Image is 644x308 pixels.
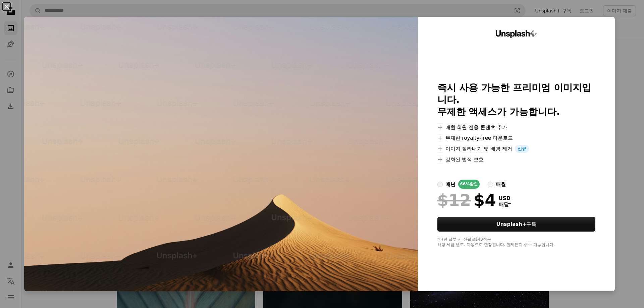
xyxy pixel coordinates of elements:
[437,134,596,142] li: 무제한 royalty-free 다운로드
[499,195,512,201] span: USD
[437,145,596,153] li: 이미지 잘라내기 및 배경 제거
[488,182,493,187] input: 매월
[496,180,506,188] div: 매월
[437,237,596,248] div: *매년 납부 시 선불로 $48 청구 해당 세금 별도. 자동으로 연장됩니다. 언제든지 취소 가능합니다.
[515,145,529,153] span: 신규
[445,180,455,188] div: 매년
[437,156,596,164] li: 강화된 법적 보호
[437,82,596,118] h2: 즉시 사용 가능한 프리미엄 이미지입니다. 무제한 액세스가 가능합니다.
[496,221,527,227] strong: Unsplash+
[437,182,443,187] input: 매년66%할인
[437,191,496,209] div: $4
[437,217,596,232] button: Unsplash+구독
[458,180,480,189] div: 66% 할인
[437,123,596,131] li: 매월 회원 전용 콘텐츠 추가
[437,191,471,209] span: $12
